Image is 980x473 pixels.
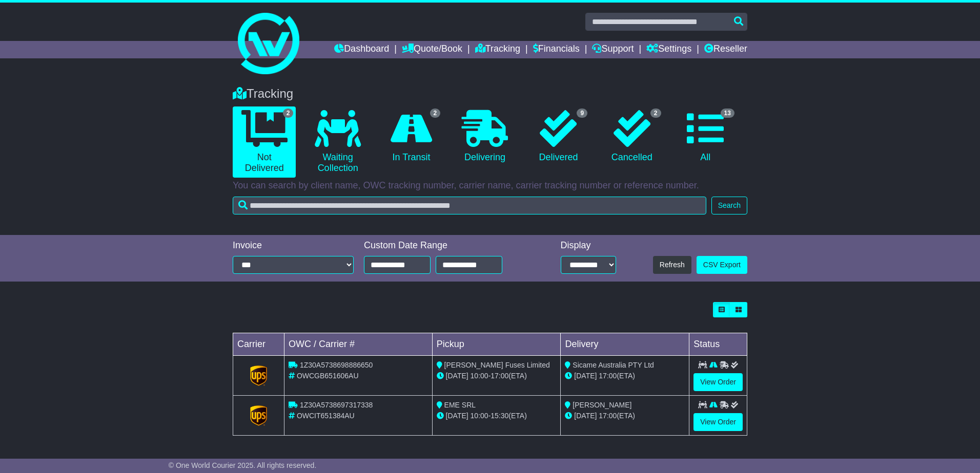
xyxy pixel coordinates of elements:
[444,401,476,409] span: EME SRL
[297,412,355,420] span: OWCIT651384AU
[565,371,685,381] div: (ETA)
[491,372,508,380] span: 17:00
[446,412,468,420] span: [DATE]
[284,333,433,356] td: OWC / Carrier #
[306,106,369,178] a: Waiting Collection
[650,109,661,118] span: 2
[250,365,268,386] img: GetCarrierServiceLogo
[364,240,528,251] div: Custom Date Range
[453,106,516,167] a: Delivering
[402,41,462,58] a: Quote/Book
[233,180,747,191] p: You can search by client name, OWC tracking number, carrier name, carrier tracking number or refe...
[334,41,389,58] a: Dashboard
[689,333,747,356] td: Status
[573,401,631,409] span: [PERSON_NAME]
[169,461,317,469] span: © One World Courier 2025. All rights reserved.
[430,109,441,118] span: 2
[283,109,294,118] span: 2
[297,372,359,380] span: OWCGB651606AU
[674,106,737,167] a: 13 All
[693,413,743,431] a: View Order
[711,197,747,214] button: Search
[446,372,468,380] span: [DATE]
[471,412,488,420] span: 10:00
[592,41,634,58] a: Support
[704,41,747,58] a: Reseller
[432,333,561,356] td: Pickup
[380,106,443,167] a: 2 In Transit
[693,373,743,391] a: View Order
[599,412,617,420] span: 17:00
[646,41,691,58] a: Settings
[300,361,373,369] span: 1Z30A5738698886650
[250,405,268,426] img: GetCarrierServiceLogo
[228,87,752,101] div: Tracking
[444,361,550,369] span: [PERSON_NAME] Fuses Limited
[600,106,663,167] a: 2 Cancelled
[533,41,580,58] a: Financials
[573,361,654,369] span: Sicame Australia PTY Ltd
[233,333,284,356] td: Carrier
[574,372,597,380] span: [DATE]
[491,412,508,420] span: 15:30
[300,401,373,409] span: 1Z30A5738697317338
[437,411,557,421] div: - (ETA)
[653,256,691,274] button: Refresh
[697,256,747,274] a: CSV Export
[574,412,597,420] span: [DATE]
[561,333,689,356] td: Delivery
[565,411,685,421] div: (ETA)
[233,106,296,178] a: 2 Not Delivered
[233,240,354,251] div: Invoice
[721,109,734,118] span: 13
[527,106,590,167] a: 9 Delivered
[471,372,488,380] span: 10:00
[437,371,557,381] div: - (ETA)
[599,372,617,380] span: 17:00
[577,109,587,118] span: 9
[475,41,520,58] a: Tracking
[561,240,616,251] div: Display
